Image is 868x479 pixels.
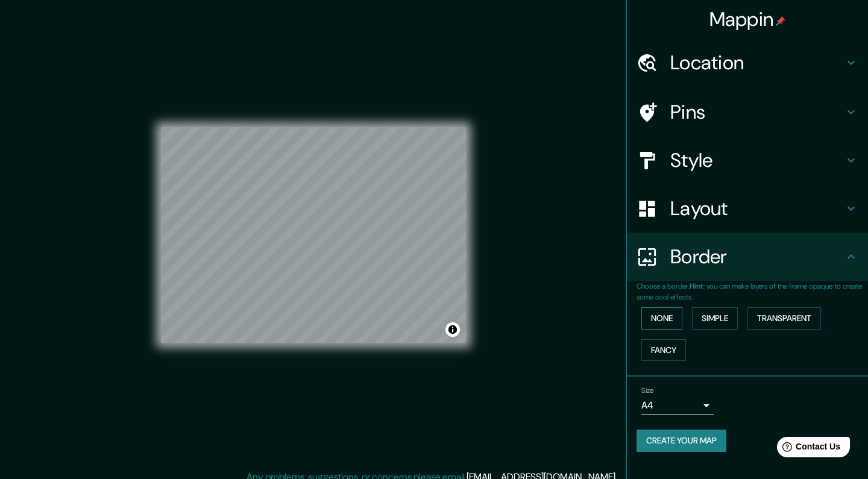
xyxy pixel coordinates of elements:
[627,184,868,233] div: Layout
[445,322,460,337] button: Toggle attribution
[761,432,855,466] iframe: Help widget launcher
[627,88,868,136] div: Pins
[670,245,844,269] h4: Border
[627,233,868,281] div: Border
[776,16,785,26] img: pin-icon.png
[637,281,868,302] p: Choose a border. : you can make layers of the frame opaque to create some cool effects.
[641,307,682,330] button: None
[747,307,821,330] button: Transparent
[637,430,726,452] button: Create your map
[670,196,844,221] h4: Layout
[627,136,868,184] div: Style
[670,100,844,124] h4: Pins
[670,51,844,75] h4: Location
[641,386,654,396] label: Size
[709,7,786,31] h4: Mappin
[161,127,466,343] canvas: Map
[670,148,844,172] h4: Style
[692,307,738,330] button: Simple
[641,396,714,415] div: A4
[690,281,703,291] b: Hint
[627,39,868,87] div: Location
[641,339,686,362] button: Fancy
